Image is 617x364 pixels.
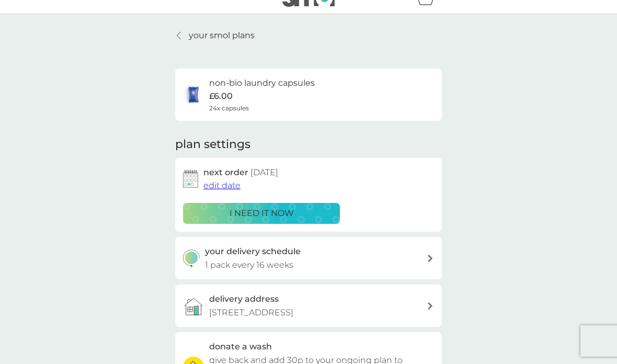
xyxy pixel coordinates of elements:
span: edit date [203,180,241,190]
h2: plan settings [175,136,250,153]
a: your smol plans [175,29,255,42]
h3: your delivery schedule [205,245,301,258]
span: 24x capsules [209,103,249,113]
button: your delivery schedule1 pack every 16 weeks [175,237,442,279]
h6: non-bio laundry capsules [209,76,315,90]
img: non-bio laundry capsules [183,84,204,105]
h3: delivery address [209,292,279,306]
button: i need it now [183,203,340,224]
p: your smol plans [189,29,255,42]
p: [STREET_ADDRESS] [209,306,293,320]
p: 1 pack every 16 weeks [205,258,293,272]
h3: donate a wash [209,340,272,354]
p: i need it now [230,207,294,220]
h2: next order [203,166,278,179]
span: [DATE] [250,167,278,177]
button: edit date [203,179,241,192]
a: delivery address[STREET_ADDRESS] [175,285,442,327]
p: £6.00 [209,89,233,103]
